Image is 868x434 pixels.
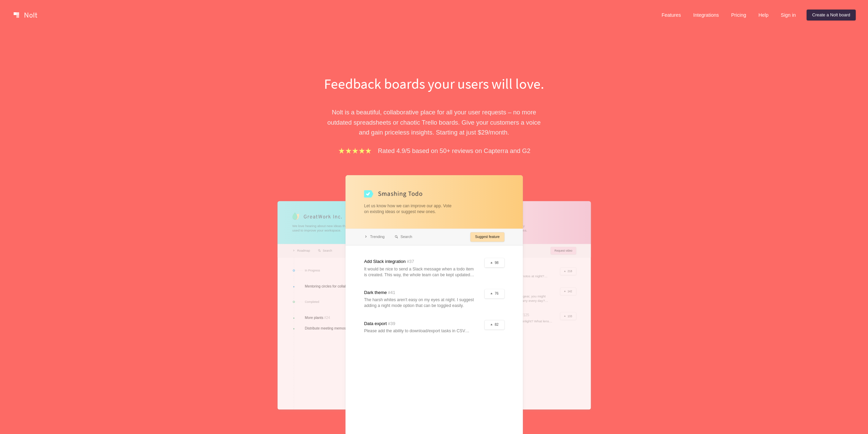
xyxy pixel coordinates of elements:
[726,10,752,20] a: Pricing
[775,10,801,20] a: Sign in
[317,107,552,137] p: Nolt is a beautiful, collaborative place for all your user requests – no more outdated spreadshee...
[688,10,724,20] a: Integrations
[317,74,552,94] h1: Feedback boards your users will love.
[753,10,774,20] a: Help
[656,10,687,20] a: Features
[338,147,372,155] img: stars.b067e34983.png
[378,146,530,156] p: Rated 4.9/5 based on 50+ reviews on Capterra and G2
[807,10,856,20] a: Create a Nolt board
